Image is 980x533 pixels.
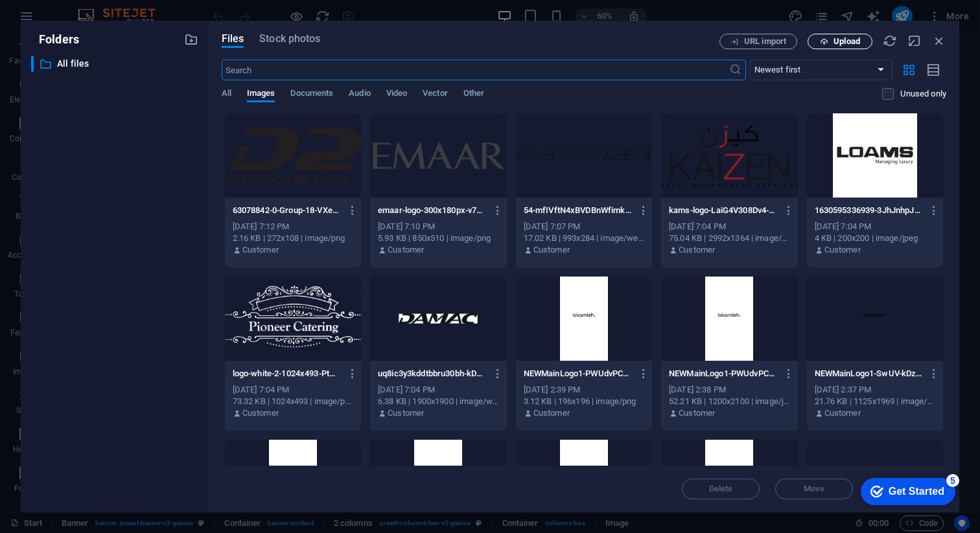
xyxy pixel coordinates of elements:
input: Search [222,60,729,80]
div: 52.21 KB | 1200x2100 | image/jpeg [669,396,789,407]
p: NEWMainLogo1-PWUdvPCs1sn--QVQPHX_iQ.jpg [669,368,778,380]
p: All files [57,56,174,71]
i: Minimize [907,34,922,48]
span: Images [247,85,275,104]
div: Get Started 5 items remaining, 0% complete [10,6,105,34]
div: 73.32 KB | 1024x493 | image/png [233,396,353,407]
span: Video [386,85,407,104]
p: 1630595336939-3JhJnhpJb4Z4fU9Szol3xA.jpeg [815,205,924,216]
div: 75.04 KB | 2992x1364 | image/png [669,232,789,244]
div: [DATE] 2:38 PM [669,384,789,396]
div: ​ [31,56,34,72]
div: 6.38 KB | 1900x1900 | image/webp [378,396,498,407]
p: Displays only files that are not in use on the website. Files added during this session can still... [900,88,946,100]
div: 5 [96,3,109,16]
p: uq8ic3y3kddtbbru30bh-kDLMw7TWH5Iyj2DYukLrhQ.webp [378,368,487,380]
p: Customer [242,407,279,419]
span: Upload [834,38,860,45]
div: [DATE] 7:07 PM [524,221,644,232]
div: [DATE] 2:37 PM [815,384,935,396]
div: [DATE] 7:04 PM [669,221,789,232]
p: logo-white-2-1024x493-PtWpygty-c-B2f4YT22Kpg.png [233,368,342,380]
p: NEWMainLogo1-SwUV-kDz9aOlrDbtD9YFWw.png [815,368,924,380]
div: 21.76 KB | 1125x1969 | image/png [815,396,935,407]
p: Customer [388,407,424,419]
p: Customer [824,244,861,256]
span: Vector [423,85,448,104]
p: Customer [242,244,279,256]
div: 3.12 KB | 196x196 | image/png [524,396,644,407]
p: Customer [533,244,570,256]
span: Audio [349,85,370,104]
i: Reload [883,34,897,48]
div: [DATE] 7:04 PM [233,384,353,396]
p: Folders [31,31,79,48]
div: 5.93 KB | 850x510 | image/png [378,232,498,244]
p: emaar-logo-300x180px-v7AEdk5dnc1u7-7pjAeYBw.png [378,205,487,216]
p: Customer [679,407,715,419]
div: [DATE] 7:12 PM [233,221,353,232]
i: Close [932,34,946,48]
span: All [222,85,231,104]
p: Customer [824,407,861,419]
span: Documents [290,85,333,104]
div: [DATE] 7:04 PM [815,221,935,232]
span: Stock photos [259,31,320,47]
p: Customer [533,407,570,419]
i: Create new folder [184,32,198,47]
p: Customer [388,244,424,256]
span: Files [222,31,244,47]
p: NEWMainLogo1-PWUdvPCs1sn--QVQPHX_iQ-Qco3Vty5hAQ8fdGPsylHGQ.png [524,368,633,380]
p: 63078842-0-Group-18-VXe1vu0MtrmD82XbCQInQQ.png [233,205,342,216]
span: Other [463,85,484,104]
div: 17.02 KB | 993x284 | image/webp [524,232,644,244]
div: [DATE] 7:04 PM [378,384,498,396]
span: URL import [744,38,786,45]
div: Get Started [38,14,94,26]
p: 54-mfIVftN4xBVDBnWfimkBRw.webp [524,205,633,216]
div: 2.16 KB | 272x108 | image/png [233,232,353,244]
p: kams-logo-LaiG4V308Dv4-Y9Q2554zA.png [669,205,778,216]
button: URL import [719,34,797,49]
div: [DATE] 2:39 PM [524,384,644,396]
button: Upload [808,34,872,49]
div: [DATE] 7:10 PM [378,221,498,232]
div: 4 KB | 200x200 | image/jpeg [815,232,935,244]
p: Customer [679,244,715,256]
